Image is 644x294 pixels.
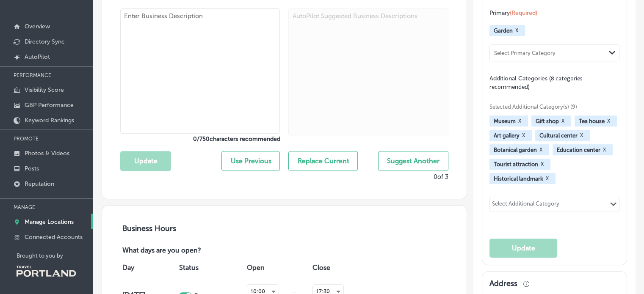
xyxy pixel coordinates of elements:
p: Connected Accounts [25,234,83,241]
h3: Address [489,279,517,288]
p: Overview [25,23,50,30]
span: Botanical garden [494,147,537,153]
button: X [520,132,528,139]
span: Primary [489,9,537,16]
div: Select Additional Category [492,201,559,210]
span: Tea house [579,118,605,124]
button: Replace Current [288,151,358,171]
p: Directory Sync [25,38,65,45]
button: Suggest Another [378,151,448,171]
span: Cultural center [539,132,578,139]
button: X [559,118,567,124]
span: Art gallery [494,132,520,139]
span: Additional Categories [489,75,583,91]
p: AutoPilot [25,53,50,60]
p: Reputation [25,180,54,187]
button: Update [120,151,171,171]
button: Update [489,239,557,258]
button: X [543,175,551,182]
p: GBP Performance [25,102,74,109]
span: Museum [494,118,516,124]
span: Education center [557,147,600,153]
p: Manage Locations [25,218,74,225]
p: Keyword Rankings [25,117,74,124]
p: Brought to you by [17,253,93,259]
span: Historical landmark [494,176,543,182]
p: Visibility Score [25,86,64,93]
th: Close [310,256,366,279]
button: Use Previous [221,151,280,171]
div: Select Primary Category [494,50,556,56]
button: X [605,118,613,124]
span: Selected Additional Category(s) (9) [489,104,613,110]
button: X [516,118,524,124]
img: Travel Portland [17,266,76,277]
p: Posts [25,165,39,172]
button: X [538,161,546,168]
p: 0 of 3 [434,173,448,181]
button: X [537,146,545,153]
span: (8 categories recommended) [489,74,583,91]
p: Photos & Videos [25,150,69,157]
span: (Required) [510,9,537,16]
button: X [578,132,586,139]
span: Gift shop [536,118,559,124]
label: 0 / 750 characters recommended [120,135,280,143]
span: Tourist attraction [494,161,538,168]
th: Open [245,256,310,279]
th: Day [120,256,177,279]
span: Garden [494,27,513,34]
p: What days are you open? [120,247,262,256]
button: X [600,146,608,153]
button: X [513,27,521,34]
h3: Business Hours [120,224,448,233]
th: Status [177,256,245,279]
